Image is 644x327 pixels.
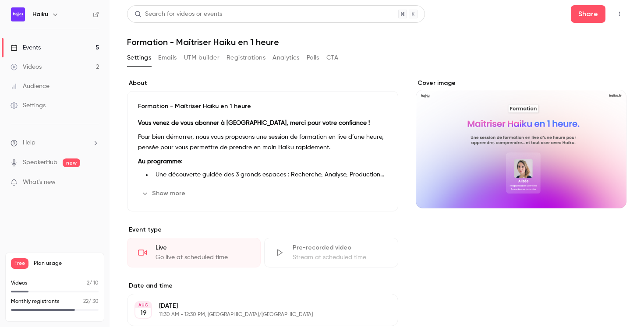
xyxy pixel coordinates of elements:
p: / 30 [83,298,99,306]
strong: Au programme [138,158,181,165]
label: About [127,79,398,88]
div: Go live at scheduled time [156,253,250,262]
div: Events [11,43,41,52]
p: / 10 [87,279,99,287]
button: Settings [127,51,151,65]
button: Registrations [226,51,265,65]
p: 11:30 AM - 12:30 PM, [GEOGRAPHIC_DATA]/[GEOGRAPHIC_DATA] [159,311,352,318]
button: UTM builder [184,51,219,65]
div: Settings [11,101,46,110]
h1: Formation - Maîtriser Haiku en 1 heure [127,37,626,47]
section: Cover image [416,79,626,208]
span: Free [11,258,28,269]
iframe: Noticeable Trigger [88,179,99,186]
strong: Vous venez de vous abonner à [GEOGRAPHIC_DATA], merci pour votre confiance ! [138,120,370,126]
button: Emails [158,51,177,65]
div: Search for videos or events [134,10,222,19]
span: 2 [87,281,89,286]
span: new [63,158,80,167]
span: Help [23,138,35,148]
div: LiveGo live at scheduled time [127,238,261,267]
label: Date and time [127,281,398,290]
a: SpeakerHub [23,158,57,167]
button: Analytics [272,51,300,65]
div: Live [156,243,250,252]
p: : [138,156,387,167]
h6: Haiku [32,10,48,19]
div: Stream at scheduled time [293,253,387,262]
button: CTA [326,51,338,65]
li: help-dropdown-opener [11,138,99,148]
div: Audience [11,82,50,91]
p: Event type [127,225,398,234]
button: Polls [307,51,319,65]
p: [DATE] [159,302,352,310]
li: Une découverte guidée des 3 grands espaces : Recherche, Analyse, Production [152,170,387,179]
p: Videos [11,279,28,287]
p: Pour bien démarrer, nous vous proposons une session de formation en live d’une heure, pensée pour... [138,132,387,153]
div: Pre-recorded video [293,243,387,252]
img: Haiku [11,7,25,21]
div: Pre-recorded videoStream at scheduled time [264,238,398,267]
span: Plan usage [34,260,99,267]
label: Cover image [416,79,626,88]
button: Show more [138,186,191,200]
p: Monthly registrants [11,298,60,306]
button: Share [571,5,605,23]
div: Videos [11,63,42,71]
p: 19 [140,309,147,317]
span: 22 [83,299,88,304]
p: Formation - Maîtriser Haiku en 1 heure [138,102,387,111]
span: What's new [23,178,56,187]
div: AUG [135,302,151,308]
